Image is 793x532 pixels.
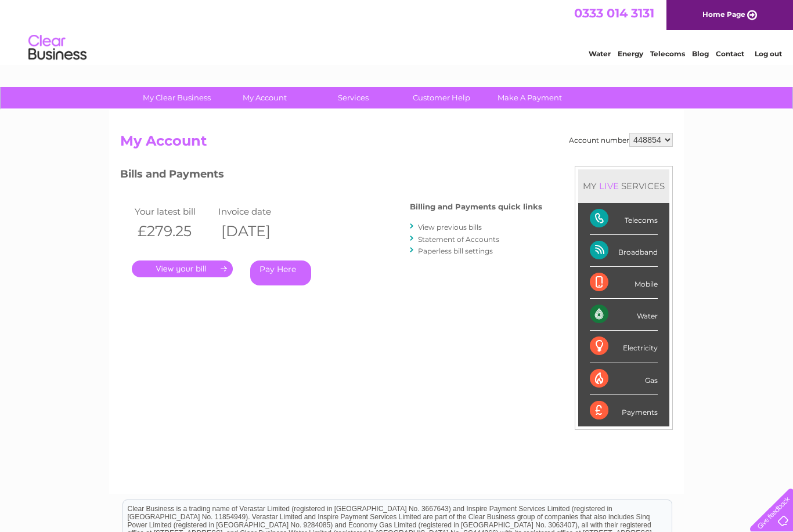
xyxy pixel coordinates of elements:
h4: Billing and Payments quick links [410,202,542,211]
div: MY SERVICES [578,169,669,202]
div: Account number [569,133,673,147]
a: Contact [716,49,744,58]
a: Blog [692,49,709,58]
h3: Bills and Payments [120,166,542,186]
a: Pay Here [250,260,311,285]
div: Mobile [590,267,658,299]
th: £279.25 [132,219,215,243]
div: LIVE [597,180,621,191]
th: [DATE] [215,219,299,243]
a: Make A Payment [482,87,578,108]
h2: My Account [120,133,673,155]
div: Payments [590,395,658,426]
a: Statement of Accounts [418,235,499,244]
a: Telecoms [650,49,685,58]
a: Customer Help [394,87,489,108]
div: Water [590,299,658,331]
td: Your latest bill [132,204,215,219]
a: 0333 014 3131 [574,6,654,20]
a: . [132,260,233,277]
div: Telecoms [590,203,658,235]
a: View previous bills [418,223,482,231]
a: Paperless bill settings [418,247,493,255]
a: Water [589,49,611,58]
a: Services [305,87,401,108]
img: logo.png [28,30,87,66]
div: Clear Business is a trading name of Verastar Limited (registered in [GEOGRAPHIC_DATA] No. 3667643... [123,6,672,56]
div: Broadband [590,235,658,267]
td: Invoice date [215,204,299,219]
a: Log out [755,49,782,58]
a: My Account [217,87,313,108]
div: Electricity [590,331,658,363]
div: Gas [590,363,658,395]
a: Energy [618,49,643,58]
a: My Clear Business [129,87,225,108]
